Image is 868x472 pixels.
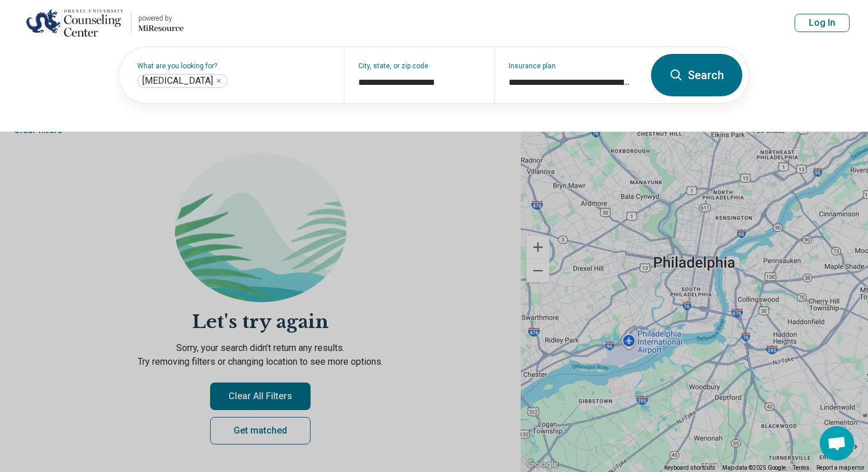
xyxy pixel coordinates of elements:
[651,54,742,96] button: Search
[138,13,184,24] div: powered by
[137,63,330,69] label: What are you looking for?
[26,9,124,37] img: Drexel University
[215,77,222,84] button: Psychiatrist
[142,75,213,87] span: [MEDICAL_DATA]
[820,426,854,461] div: Open chat
[18,9,184,37] a: Drexel Universitypowered by
[795,14,850,32] button: Log In
[137,74,227,88] div: Psychiatrist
